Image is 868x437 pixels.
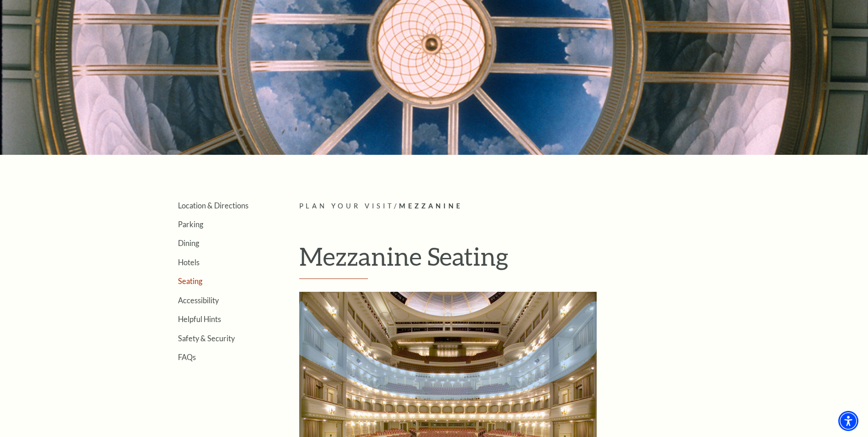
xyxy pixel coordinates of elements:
a: Hotels [178,258,199,267]
p: / [299,201,718,212]
a: Mezzanine Seating - open in a new tab [299,379,597,390]
a: Location & Directions [178,201,248,210]
a: Accessibility [178,296,219,305]
div: Accessibility Menu [838,411,858,431]
h1: Mezzanine Seating [299,241,718,279]
a: Parking [178,220,203,229]
a: Helpful Hints [178,315,221,323]
a: Dining [178,239,199,247]
a: Seating [178,277,202,285]
a: FAQs [178,353,196,361]
span: Mezzanine [399,202,463,210]
span: Plan Your Visit [299,202,394,210]
a: Safety & Security [178,334,235,343]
